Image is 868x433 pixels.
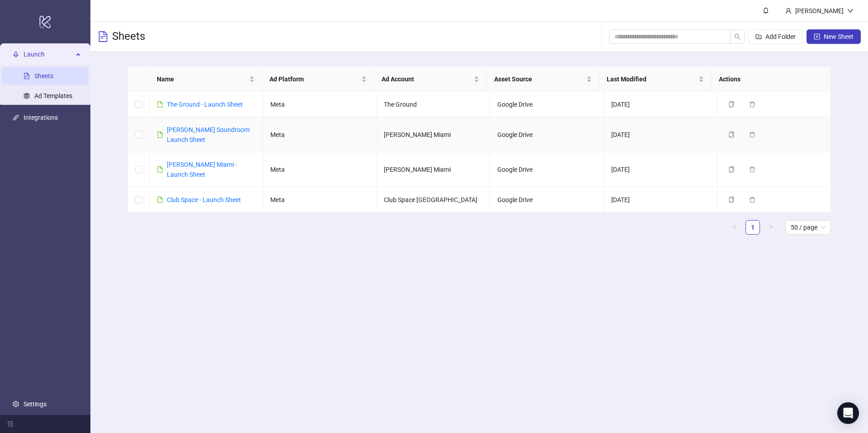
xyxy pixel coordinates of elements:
[785,8,792,14] span: user
[712,67,824,92] th: Actions
[765,33,796,40] span: Add Folder
[837,402,859,424] div: Open Intercom Messenger
[749,101,755,108] span: delete
[604,152,717,187] td: [DATE]
[746,221,759,234] a: 1
[604,187,717,213] td: [DATE]
[157,166,163,173] span: file
[728,166,735,173] span: copy
[98,31,108,42] span: file-text
[490,92,604,118] td: Google Drive
[807,29,861,44] button: New Sheet
[727,220,742,235] button: left
[157,74,247,84] span: Name
[764,220,778,235] li: Next Page
[374,67,487,92] th: Ad Account
[604,92,717,118] td: [DATE]
[607,74,697,84] span: Last Modified
[263,92,377,118] td: Meta
[487,67,599,92] th: Asset Source
[13,51,19,57] span: rocket
[490,187,604,213] td: Google Drive
[34,92,72,99] a: Ad Templates
[263,187,377,213] td: Meta
[847,8,854,14] span: down
[728,101,735,108] span: copy
[157,132,163,138] span: file
[824,33,854,40] span: New Sheet
[734,33,741,40] span: search
[768,224,774,230] span: right
[263,152,377,187] td: Meta
[34,72,53,80] a: Sheets
[7,421,14,427] span: menu-fold
[262,67,375,92] th: Ad Platform
[24,114,58,121] a: Integrations
[791,221,826,234] span: 50 / page
[732,224,737,230] span: left
[727,220,742,235] li: Previous Page
[167,101,243,108] a: The Ground - Launch Sheet
[490,152,604,187] td: Google Drive
[382,74,472,84] span: Ad Account
[377,152,490,187] td: [PERSON_NAME] Miami
[269,74,360,84] span: Ad Platform
[150,67,262,92] th: Name
[377,118,490,152] td: [PERSON_NAME] Miami
[604,118,717,152] td: [DATE]
[728,197,735,203] span: copy
[745,220,760,235] li: 1
[814,33,820,40] span: plus-square
[167,196,241,203] a: Club Space - Launch Sheet
[157,101,163,108] span: file
[763,7,769,14] span: bell
[755,33,762,40] span: folder-add
[785,220,831,235] div: Page Size
[112,29,145,44] h3: Sheets
[157,197,163,203] span: file
[494,74,585,84] span: Asset Source
[24,400,47,408] a: Settings
[167,126,250,143] a: [PERSON_NAME] Soundroom Launch Sheet
[263,118,377,152] td: Meta
[748,29,803,44] button: Add Folder
[749,166,755,173] span: delete
[377,92,490,118] td: The Ground
[728,132,735,138] span: copy
[167,161,237,178] a: [PERSON_NAME] Miami - Launch Sheet
[764,220,778,235] button: right
[792,6,847,16] div: [PERSON_NAME]
[24,45,73,63] span: Launch
[490,118,604,152] td: Google Drive
[749,132,755,138] span: delete
[377,187,490,213] td: Club Space [GEOGRAPHIC_DATA]
[749,197,755,203] span: delete
[599,67,712,92] th: Last Modified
